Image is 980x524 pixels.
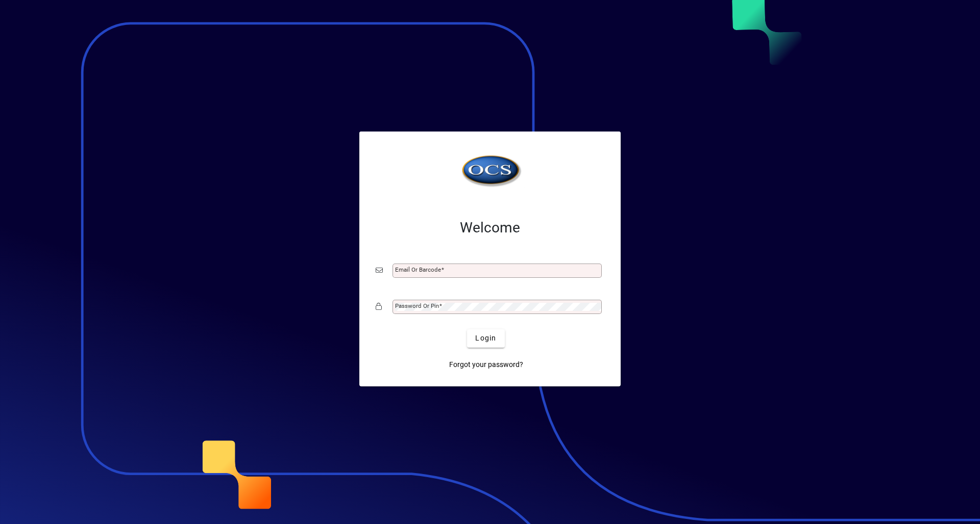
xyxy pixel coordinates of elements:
[449,359,523,370] span: Forgot your password?
[445,356,527,374] a: Forgot your password?
[376,219,604,237] h2: Welcome
[475,333,496,344] span: Login
[467,329,504,348] button: Login
[395,266,441,273] mat-label: Email or Barcode
[395,302,439,309] mat-label: Password or Pin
